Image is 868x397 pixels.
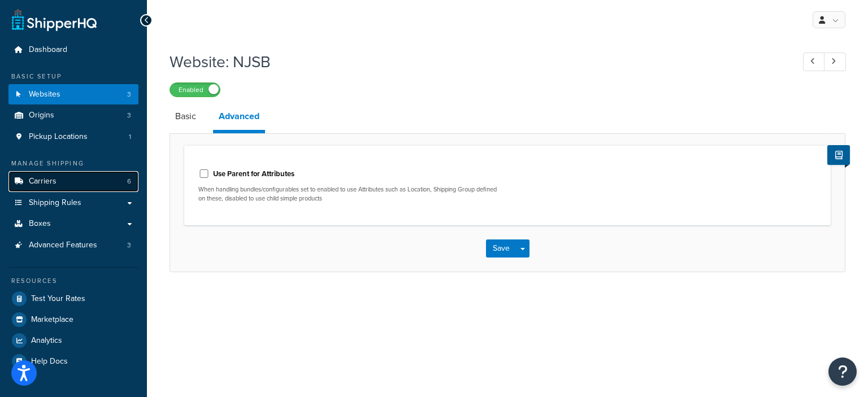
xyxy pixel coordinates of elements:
[29,111,54,120] span: Origins
[8,289,138,309] a: Test Your Rates
[31,336,62,346] span: Analytics
[8,72,138,81] div: Basic Setup
[8,309,138,330] a: Marketplace
[170,51,782,73] h1: Website: NJSB
[29,241,97,250] span: Advanced Features
[129,132,131,142] span: 1
[127,90,131,99] span: 3
[803,53,825,71] a: Previous Record
[127,241,131,250] span: 3
[8,276,138,286] div: Resources
[31,357,68,367] span: Help Docs
[824,53,846,71] a: Next Record
[31,315,73,325] span: Marketplace
[8,171,138,192] a: Carriers6
[29,198,81,208] span: Shipping Rules
[29,90,60,99] span: Websites
[127,111,131,120] span: 3
[8,171,138,192] li: Carriers
[31,294,85,304] span: Test Your Rates
[198,185,499,203] p: When handling bundles/configurables set to enabled to use Attributes such as Location, Shipping G...
[8,351,138,372] a: Help Docs
[8,40,138,60] a: Dashboard
[8,193,138,213] a: Shipping Rules
[8,235,138,256] a: Advanced Features3
[29,177,57,186] span: Carriers
[29,219,51,229] span: Boxes
[170,103,202,130] a: Basic
[213,169,294,179] label: Use Parent for Attributes
[8,235,138,256] li: Advanced Features
[828,357,857,386] button: Open Resource Center
[29,45,67,55] span: Dashboard
[29,132,88,142] span: Pickup Locations
[8,126,138,147] li: Pickup Locations
[827,145,850,165] button: Show Help Docs
[170,83,220,97] label: Enabled
[8,159,138,168] div: Manage Shipping
[8,84,138,105] a: Websites3
[8,105,138,126] a: Origins3
[127,177,131,186] span: 6
[8,330,138,351] a: Analytics
[8,84,138,105] li: Websites
[486,239,517,258] button: Save
[8,105,138,126] li: Origins
[8,126,138,147] a: Pickup Locations1
[8,213,138,234] a: Boxes
[213,103,265,133] a: Advanced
